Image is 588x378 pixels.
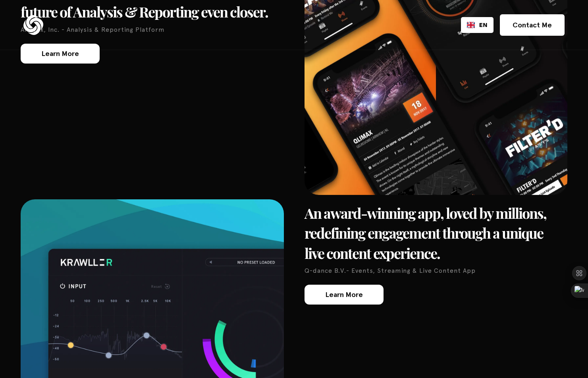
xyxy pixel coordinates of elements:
[467,21,487,29] a: EN
[467,22,475,28] img: English flag
[461,17,493,33] div: Language selected: English
[305,267,568,274] p: Q-dance B.V.- Events, Streaming & Live Content App
[21,44,100,64] a: Learn More
[41,50,79,57] div: Learn More
[325,291,363,298] div: Learn More
[305,203,568,263] h3: An award-winning app, loved by millions, redefining engagement through a unique live content expe...
[461,17,493,33] div: Language Switcher
[500,14,565,36] a: Contact Me
[305,285,384,305] a: Learn More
